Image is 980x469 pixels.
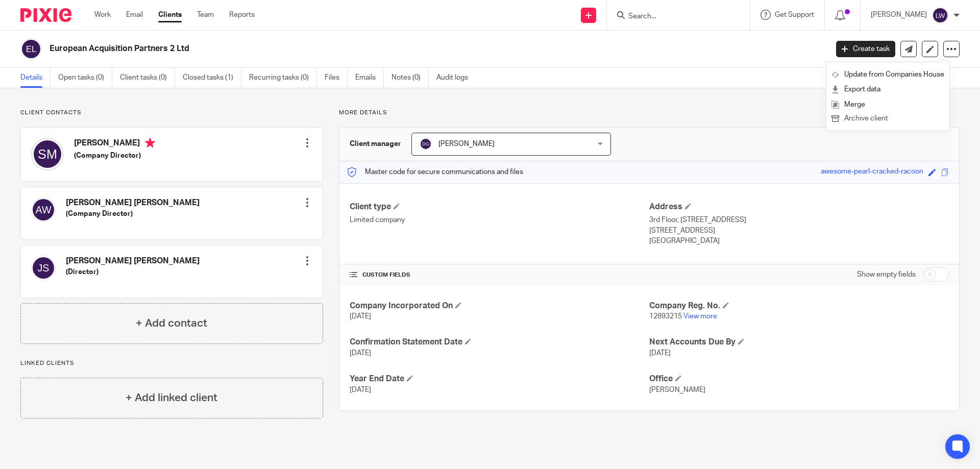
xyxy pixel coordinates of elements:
h4: Confirmation Statement Date [350,337,649,348]
button: Archive client [831,112,944,126]
p: [PERSON_NAME] [871,10,927,20]
a: Update from Companies House [831,67,944,82]
p: More details [339,109,960,117]
span: [PERSON_NAME] [649,386,705,393]
img: svg%3E [932,7,948,23]
span: 12893215 [649,313,682,320]
img: Pixie [20,8,71,22]
img: svg%3E [31,256,56,280]
div: awesome-pearl-cracked-racoon [821,166,923,178]
span: [DATE] [350,386,371,393]
a: Closed tasks (1) [183,68,241,88]
span: [DATE] [649,350,671,357]
p: Client contacts [20,109,323,117]
h4: Office [649,374,949,384]
p: [GEOGRAPHIC_DATA] [649,236,949,246]
h4: [PERSON_NAME] [PERSON_NAME] [66,198,200,208]
h4: [PERSON_NAME] [PERSON_NAME] [66,256,200,266]
a: Clients [158,10,182,20]
img: svg%3E [31,138,64,170]
a: Email [126,10,143,20]
a: Work [94,10,111,20]
p: [STREET_ADDRESS] [649,226,949,236]
h4: Address [649,202,949,212]
a: Recurring tasks (0) [249,68,317,88]
p: Limited company [350,215,649,225]
a: Open tasks (0) [58,68,112,88]
h4: Company Reg. No. [649,301,949,311]
a: Notes (0) [391,68,429,88]
span: [DATE] [350,350,371,357]
a: Create task [836,41,895,57]
a: Files [325,68,348,88]
i: Primary [145,138,155,148]
h5: (Director) [66,267,200,277]
a: Team [197,10,214,20]
h3: Client manager [350,139,401,149]
img: svg%3E [31,198,56,222]
h4: Company Incorporated On [350,301,649,311]
h5: (Company Director) [74,151,155,161]
a: Audit logs [436,68,476,88]
span: [DATE] [350,313,371,320]
span: [PERSON_NAME] [438,140,495,147]
h4: [PERSON_NAME] [74,138,155,151]
p: 3rd Floor, [STREET_ADDRESS] [649,215,949,225]
h4: CUSTOM FIELDS [350,271,649,279]
h4: Client type [350,202,649,212]
img: svg%3E [20,38,42,60]
a: Reports [229,10,255,20]
h2: European Acquisition Partners 2 Ltd [50,43,667,54]
a: Client tasks (0) [120,68,175,88]
a: Emails [355,68,384,88]
a: Details [20,68,51,88]
label: Show empty fields [857,269,916,280]
a: View more [683,313,717,320]
h4: Next Accounts Due By [649,337,949,348]
h4: + Add linked client [126,390,217,406]
p: Master code for secure communications and files [347,167,523,177]
a: Merge [831,97,944,112]
input: Search [627,12,719,21]
h4: Year End Date [350,374,649,384]
h5: (Company Director) [66,209,200,219]
span: Get Support [775,11,814,18]
img: svg%3E [420,138,432,150]
a: Export data [831,82,944,97]
h4: + Add contact [136,315,207,331]
p: Linked clients [20,359,323,367]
